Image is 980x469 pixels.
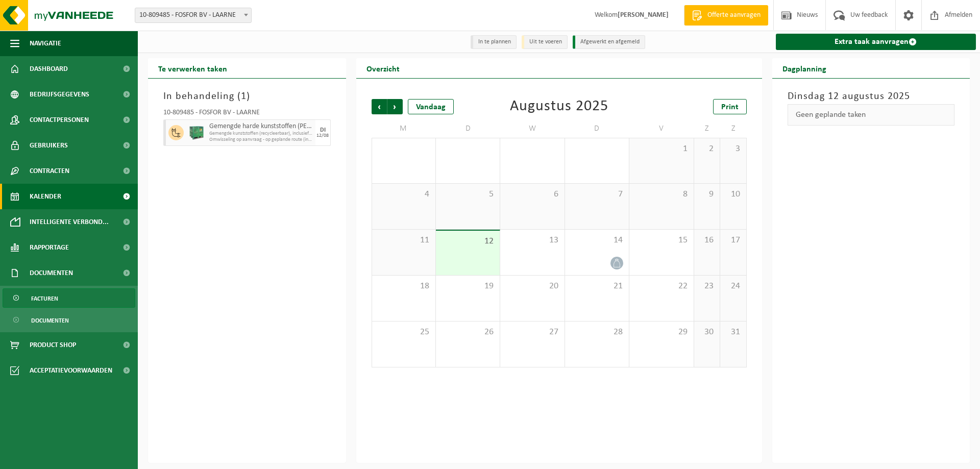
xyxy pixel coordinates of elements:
a: Documenten [3,310,135,330]
span: Contracten [30,158,69,184]
span: 10-809485 - FOSFOR BV - LAARNE [135,8,252,23]
span: 8 [634,189,688,200]
span: Documenten [30,260,73,286]
span: 4 [377,189,430,200]
span: 21 [570,281,624,292]
td: Z [720,119,746,138]
li: Afgewerkt en afgemeld [573,35,645,49]
td: W [500,119,565,138]
span: 15 [634,235,688,246]
span: 3 [725,143,741,155]
span: 9 [699,189,715,200]
span: 1 [241,91,247,102]
span: Intelligente verbond... [30,209,109,235]
span: 26 [441,327,495,338]
span: Offerte aanvragen [705,10,763,20]
span: 11 [377,235,430,246]
span: Contactpersonen [30,107,89,133]
span: 23 [699,281,715,292]
span: 20 [505,281,559,292]
h3: Dinsdag 12 augustus 2025 [788,89,955,104]
span: 25 [377,327,430,338]
span: 28 [570,327,624,338]
div: Augustus 2025 [510,99,608,114]
div: Vandaag [408,99,454,114]
span: 12 [441,236,495,247]
span: Gemengde kunststoffen (recycleerbaar), inclusief PVC [209,131,313,137]
h2: Te verwerken taken [148,58,237,78]
span: 10 [725,189,741,200]
span: 2 [699,143,715,155]
span: Navigatie [30,31,61,56]
span: Product Shop [30,332,76,358]
span: Vorige [372,99,387,114]
span: Bedrijfsgegevens [30,82,89,107]
span: Gemengde harde kunststoffen (PE, PP en PVC), recycleerbaar (industrieel) [209,122,313,131]
img: PB-HB-1400-HPE-GN-01 [189,125,204,140]
span: 27 [505,327,559,338]
div: 12/08 [316,133,329,138]
span: Dashboard [30,56,68,82]
span: 29 [634,327,688,338]
li: Uit te voeren [522,35,568,49]
span: 5 [441,189,495,200]
div: 10-809485 - FOSFOR BV - LAARNE [163,109,331,119]
span: 10-809485 - FOSFOR BV - LAARNE [135,8,251,22]
span: 31 [725,327,741,338]
span: Print [721,103,739,111]
strong: [PERSON_NAME] [618,11,669,19]
span: 19 [441,281,495,292]
span: 30 [699,327,715,338]
h2: Overzicht [356,58,410,78]
span: 24 [725,281,741,292]
span: Omwisseling op aanvraag - op geplande route (incl. verwerking) [209,137,313,143]
span: Kalender [30,184,61,209]
td: V [629,119,694,138]
span: Acceptatievoorwaarden [30,358,112,383]
h3: In behandeling ( ) [163,89,331,104]
div: DI [320,127,326,133]
span: 1 [634,143,688,155]
span: 14 [570,235,624,246]
span: 7 [570,189,624,200]
span: 18 [377,281,430,292]
a: Extra taak aanvragen [776,34,976,50]
td: D [565,119,629,138]
a: Facturen [3,288,135,308]
span: 16 [699,235,715,246]
span: 6 [505,189,559,200]
div: Geen geplande taken [788,104,955,126]
a: Print [713,99,747,114]
span: Gebruikers [30,133,68,158]
h2: Dagplanning [772,58,837,78]
td: Z [694,119,720,138]
span: 22 [634,281,688,292]
td: D [436,119,500,138]
span: 17 [725,235,741,246]
span: Documenten [31,311,69,330]
a: Offerte aanvragen [684,5,768,26]
span: Rapportage [30,235,69,260]
span: Volgende [387,99,403,114]
li: In te plannen [471,35,517,49]
span: Facturen [31,289,58,308]
span: 13 [505,235,559,246]
td: M [372,119,436,138]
